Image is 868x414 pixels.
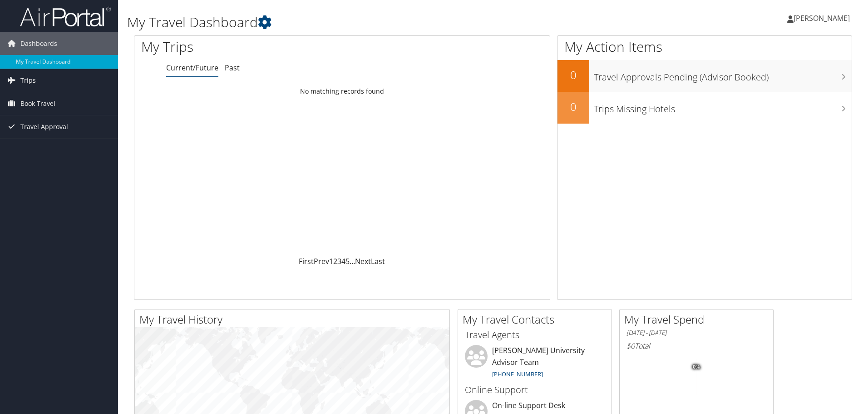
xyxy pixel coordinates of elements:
h2: My Travel History [139,312,449,327]
span: Book Travel [20,92,55,115]
h6: Total [626,341,766,351]
a: 0Travel Approvals Pending (Advisor Booked) [557,60,852,92]
a: 4 [341,256,345,266]
h1: My Action Items [557,37,852,56]
td: No matching records found [134,83,550,100]
h6: [DATE] - [DATE] [626,329,766,337]
a: 3 [337,256,341,266]
a: 1 [329,256,333,266]
a: Current/Future [166,63,218,73]
span: [PERSON_NAME] [794,13,850,23]
img: airportal-logo.png [20,6,111,27]
a: Last [371,256,385,266]
a: Past [225,63,240,73]
a: Next [355,256,371,266]
span: Dashboards [20,32,57,55]
a: Prev [314,256,329,266]
a: 2 [333,256,337,266]
h2: 0 [557,99,589,115]
h1: My Travel Dashboard [127,13,615,32]
a: First [299,256,314,266]
a: 0Trips Missing Hotels [557,92,852,124]
h2: 0 [557,67,589,83]
a: [PHONE_NUMBER] [492,370,543,378]
li: [PERSON_NAME] University Advisor Team [460,345,609,382]
a: 5 [345,256,350,266]
h2: My Travel Contacts [463,312,612,327]
h2: My Travel Spend [624,312,773,327]
h3: Travel Agents [465,329,605,341]
span: Travel Approval [20,115,68,138]
a: [PERSON_NAME] [787,5,859,32]
span: Trips [20,69,36,92]
span: $0 [626,341,635,351]
h3: Travel Approvals Pending (Advisor Booked) [594,66,852,84]
h3: Trips Missing Hotels [594,98,852,115]
span: … [350,256,355,266]
tspan: 0% [693,364,700,370]
h3: Online Support [465,384,605,396]
h1: My Trips [141,37,370,56]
